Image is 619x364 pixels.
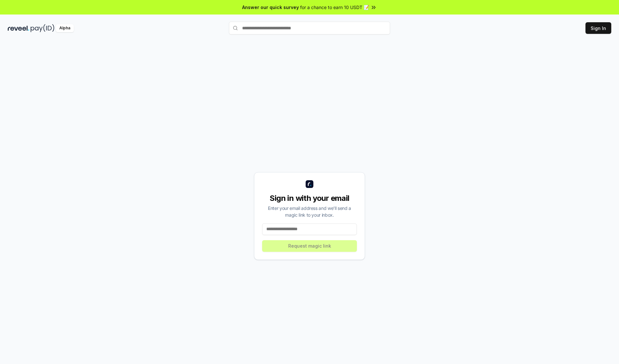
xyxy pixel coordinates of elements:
span: Answer our quick survey [242,4,299,11]
div: Alpha [56,24,74,32]
span: for a chance to earn 10 USDT 📝 [300,4,369,11]
img: reveel_dark [8,24,29,32]
button: Sign In [585,22,611,34]
img: logo_small [306,180,313,188]
img: pay_id [31,24,54,32]
div: Sign in with your email [262,193,357,203]
div: Enter your email address and we’ll send a magic link to your inbox. [262,205,357,218]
